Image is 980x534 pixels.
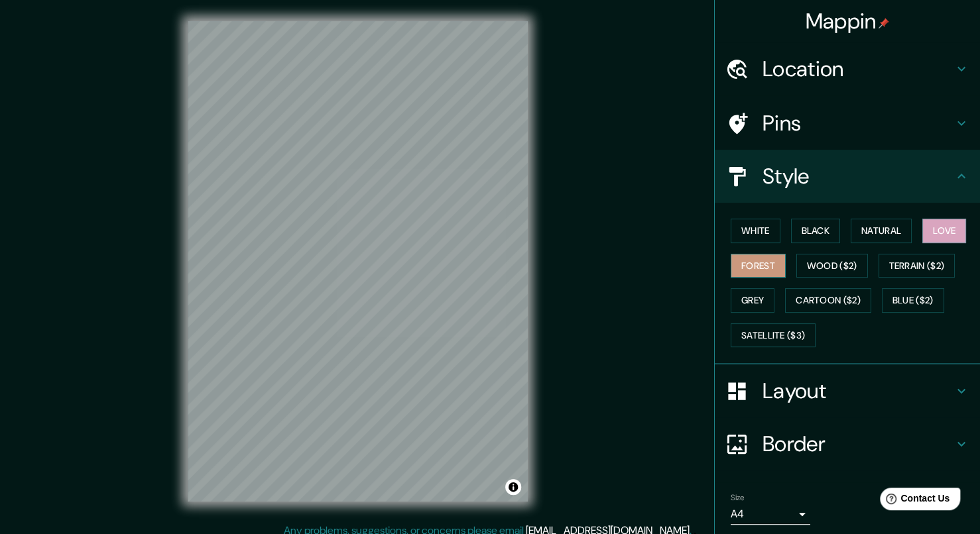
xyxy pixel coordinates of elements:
h4: Mappin [806,8,890,34]
button: Cartoon ($2) [785,288,871,313]
iframe: Help widget launcher [862,482,965,519]
label: Size [731,492,745,504]
button: Black [791,219,841,243]
canvas: Map [188,21,528,502]
h4: Border [763,431,953,457]
div: Border [715,417,980,470]
div: A4 [731,504,810,525]
button: Terrain ($2) [879,254,955,278]
div: Pins [715,97,980,150]
h4: Layout [763,378,953,404]
button: Toggle attribution [505,479,521,495]
h4: Location [763,56,953,82]
button: White [731,219,780,243]
button: Blue ($2) [882,288,944,313]
button: Forest [731,254,786,278]
div: Layout [715,364,980,417]
button: Love [922,219,966,243]
h4: Style [763,163,953,189]
button: Satellite ($3) [731,323,816,348]
button: Natural [851,219,912,243]
div: Location [715,42,980,95]
button: Grey [731,288,774,313]
img: pin-icon.png [879,18,889,28]
button: Wood ($2) [796,254,868,278]
div: Style [715,150,980,203]
h4: Pins [763,110,953,136]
